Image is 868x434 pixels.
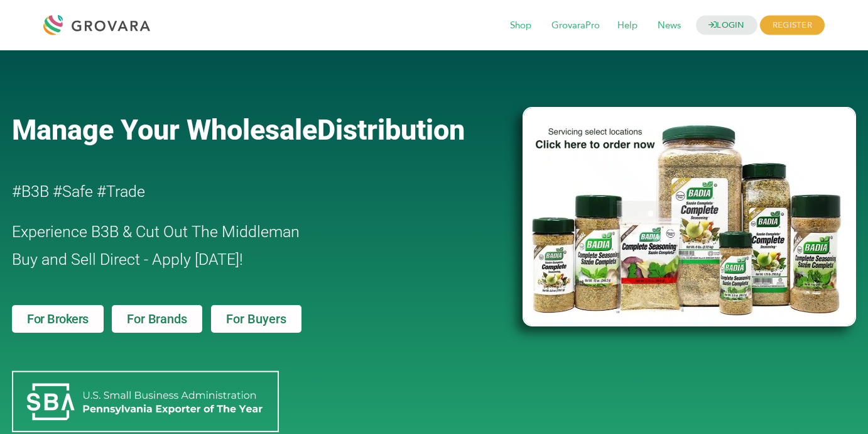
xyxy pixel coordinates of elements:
[12,113,502,147] a: Manage Your WholesaleDistribution
[760,16,825,35] span: REGISTER
[501,19,540,33] a: Shop
[317,113,465,147] span: Distribution
[543,14,609,38] span: GrovaraPro
[649,19,690,33] a: News
[501,14,540,38] span: Shop
[12,113,317,147] span: Manage Your Wholesale
[12,178,450,206] h2: #B3B #Safe #Trade
[543,19,609,33] a: GrovaraPro
[696,16,757,35] a: LOGIN
[112,305,202,333] a: For Brands
[226,313,286,325] span: For Buyers
[27,313,89,325] span: For Brokers
[649,14,690,38] span: News
[211,305,301,333] a: For Buyers
[127,313,187,325] span: For Brands
[12,305,104,333] a: For Brokers
[12,223,300,241] span: Experience B3B & Cut Out The Middleman
[609,19,646,33] a: Help
[609,14,646,38] span: Help
[12,250,243,269] span: Buy and Sell Direct - Apply [DATE]!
